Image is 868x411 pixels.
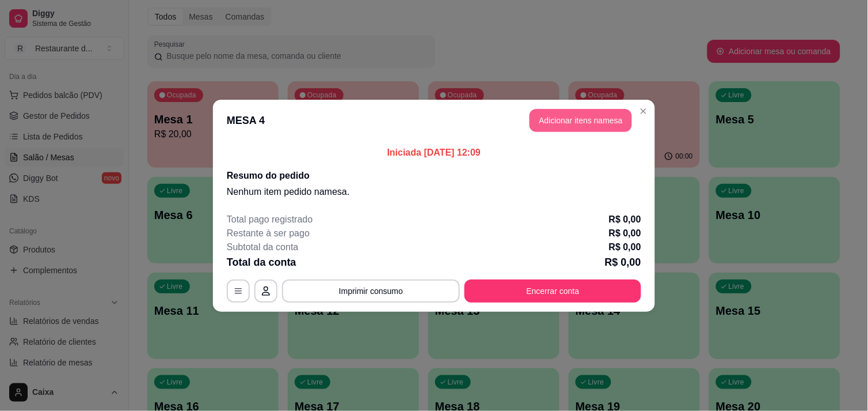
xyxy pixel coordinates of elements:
[282,280,460,303] button: Imprimir consumo
[227,146,641,160] p: Iniciada [DATE] 12:09
[227,185,641,199] p: Nenhum item pedido na mesa .
[227,169,641,183] h2: Resumo do pedido
[530,109,632,132] button: Adicionar itens namesa
[634,102,653,120] button: Close
[465,280,641,303] button: Encerrar conta
[609,240,641,254] p: R$ 0,00
[605,254,641,270] p: R$ 0,00
[227,227,310,240] p: Restante à ser pago
[227,240,299,254] p: Subtotal da conta
[213,100,655,141] header: MESA 4
[609,213,641,227] p: R$ 0,00
[227,254,296,270] p: Total da conta
[609,227,641,240] p: R$ 0,00
[227,213,313,227] p: Total pago registrado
